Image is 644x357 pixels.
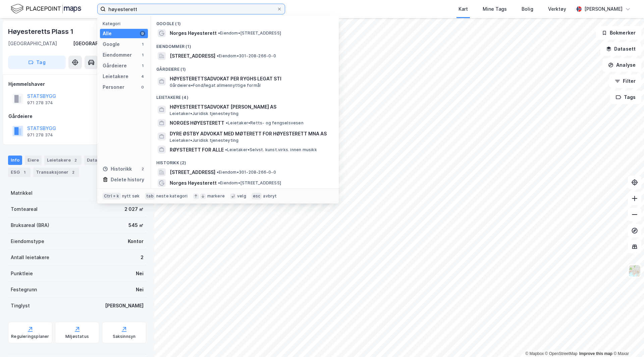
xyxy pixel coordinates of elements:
[610,325,644,357] div: Kontrollprogram for chat
[609,74,641,88] button: Filter
[151,39,339,51] div: Eiendommer (1)
[218,31,220,36] span: •
[170,130,331,138] span: DYRE ØSTBY ADVOKAT MED MØTERETT FOR HØYESTERETT MNA AS
[151,90,339,102] div: Leietakere (4)
[217,170,276,175] span: Eiendom • 301-208-266-0-0
[103,62,127,70] div: Gårdeiere
[217,170,219,175] span: •
[602,58,641,72] button: Analyse
[217,53,276,59] span: Eiendom • 301-208-266-0-0
[72,157,79,164] div: 2
[103,83,124,91] div: Personer
[113,334,136,339] div: Saksinnsyn
[11,221,49,229] div: Bruksareal (BRA)
[11,286,37,294] div: Festegrunn
[151,61,339,73] div: Gårdeiere (1)
[103,72,128,80] div: Leietakere
[27,100,53,106] div: 971 278 374
[106,4,277,14] input: Søk på adresse, matrikkel, gårdeiere, leietakere eller personer
[11,270,33,278] div: Punktleie
[8,80,146,88] div: Hjemmelshaver
[170,103,331,111] span: HØYESTERETTSADVOKAT [PERSON_NAME] AS
[84,156,109,165] div: Datasett
[218,31,281,36] span: Eiendom • [STREET_ADDRESS]
[11,334,49,339] div: Reguleringsplaner
[226,120,228,125] span: •
[128,221,144,229] div: 545 ㎡
[263,193,277,199] div: avbryt
[610,91,641,104] button: Tags
[11,205,38,213] div: Tomteareal
[207,193,225,199] div: markere
[170,168,215,176] span: [STREET_ADDRESS]
[11,237,44,245] div: Eiendomstype
[170,75,331,83] span: HØYESTERETTSADVOKAT PER RYGHS LEGAT STI
[156,193,188,199] div: neste kategori
[170,179,217,187] span: Norges Høyesterett
[225,147,227,152] span: •
[151,16,339,28] div: Google (1)
[252,193,262,199] div: esc
[596,26,641,40] button: Bokmerker
[128,237,144,245] div: Kontor
[170,29,217,37] span: Norges Høyesterett
[105,302,144,310] div: [PERSON_NAME]
[8,112,146,120] div: Gårdeiere
[525,351,544,356] a: Mapbox
[70,169,76,176] div: 2
[584,5,623,13] div: [PERSON_NAME]
[151,155,339,167] div: Historikk (2)
[73,40,146,48] div: [GEOGRAPHIC_DATA], 208/266
[628,264,641,277] img: Z
[226,120,304,126] span: Leietaker • Retts- og fengselsvesen
[170,138,238,143] span: Leietaker • Juridisk tjenesteyting
[170,146,224,154] span: RØYSTERETT FOR ALLE
[218,180,281,186] span: Eiendom • [STREET_ADDRESS]
[217,53,219,58] span: •
[579,351,612,356] a: Improve this map
[103,51,132,59] div: Eiendommer
[170,119,224,127] span: NORGES HØYESTERETT
[27,132,53,138] div: 971 278 374
[136,270,144,278] div: Nei
[136,286,144,294] div: Nei
[140,52,145,58] div: 1
[103,40,120,48] div: Google
[11,189,33,197] div: Matrikkel
[140,84,145,90] div: 0
[103,165,132,173] div: Historikk
[145,193,155,199] div: tab
[8,40,57,48] div: [GEOGRAPHIC_DATA]
[103,29,112,38] div: Alle
[111,176,144,184] div: Delete history
[141,253,144,261] div: 2
[11,253,49,261] div: Antall leietakere
[140,63,145,68] div: 1
[8,56,66,69] button: Tag
[237,193,246,199] div: velg
[548,5,566,13] div: Verktøy
[8,168,31,177] div: ESG
[522,5,533,13] div: Bolig
[459,5,468,13] div: Kart
[600,42,641,56] button: Datasett
[225,147,317,153] span: Leietaker • Selvst. kunst.virks. innen musikk
[103,21,148,26] div: Kategori
[483,5,507,13] div: Mine Tags
[33,168,79,177] div: Transaksjoner
[140,74,145,79] div: 4
[122,193,140,199] div: nytt søk
[218,180,220,185] span: •
[11,3,81,15] img: logo.f888ab2527a4732fd821a326f86c7f29.svg
[545,351,578,356] a: OpenStreetMap
[44,156,82,165] div: Leietakere
[25,156,42,165] div: Eiere
[140,166,145,172] div: 2
[8,26,75,37] div: Høyesteretts Plass 1
[103,193,121,199] div: Ctrl + k
[140,31,145,36] div: 9
[610,325,644,357] iframe: Chat Widget
[170,83,261,88] span: Gårdeiere • Fond/legat allmennyttige formål
[11,302,30,310] div: Tinglyst
[170,52,215,60] span: [STREET_ADDRESS]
